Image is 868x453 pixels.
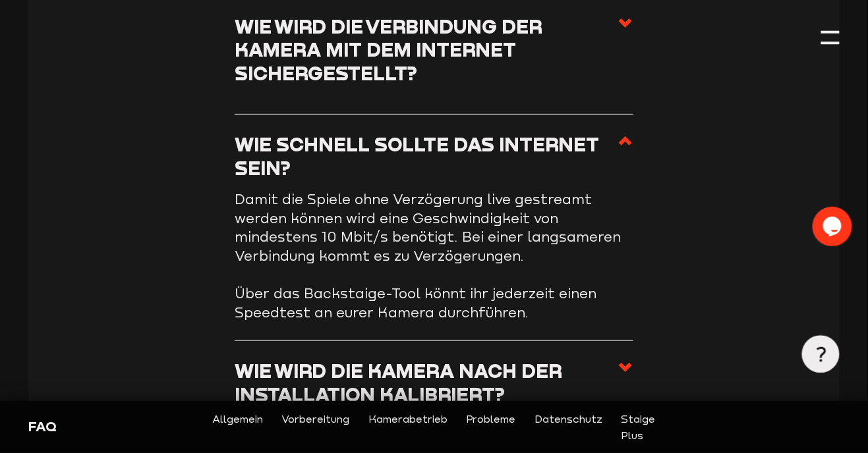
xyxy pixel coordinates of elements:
div: FAQ [28,417,221,437]
iframe: chat widget [813,207,855,246]
a: Staige Plus [622,411,656,444]
a: Probleme [467,411,516,444]
h3: Wie wird die Kamera nach der Installation kalibriert? [235,360,618,406]
h3: Wie wird die Verbindung der Kamera mit dem Internet sichergestellt? [235,15,618,86]
p: Über das Backstaige-Tool könnt ihr jederzeit einen Speedtest an eurer Kamera durchführen. [235,284,633,321]
a: Allgemein [212,411,263,444]
p: Damit die Spiele ohne Verzögerung live gestreamt werden können wird eine Geschwindigkeit von mind... [235,190,633,265]
a: Vorbereitung [282,411,350,444]
a: Kamerabetrieb [368,411,448,444]
h3: Wie schnell sollte das Internet sein? [235,133,618,180]
a: Datenschutz [535,411,602,444]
